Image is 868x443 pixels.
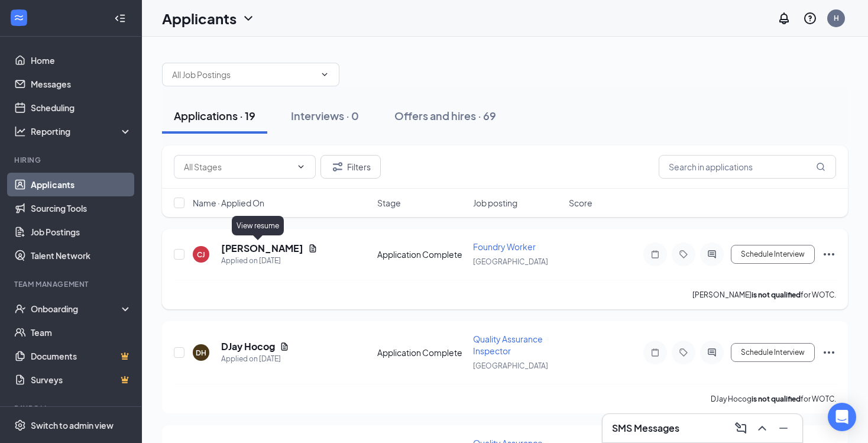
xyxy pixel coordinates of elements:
[320,155,381,179] button: Filter Filters
[816,162,825,172] svg: MagnifyingGlass
[280,342,289,351] svg: Document
[752,290,801,299] b: is not qualified
[473,241,536,252] span: Foundry Worker
[394,108,496,123] div: Offers and hires · 69
[473,361,548,370] span: [GEOGRAPHIC_DATA]
[834,13,839,23] div: H
[221,242,303,255] h5: [PERSON_NAME]
[676,250,691,259] svg: Tag
[377,197,401,209] span: Stage
[14,403,129,413] div: Payroll
[31,196,132,220] a: Sourcing Tools
[648,348,662,357] svg: Note
[377,347,466,358] div: Application Complete
[31,220,132,244] a: Job Postings
[676,348,691,357] svg: Tag
[184,160,292,173] input: All Stages
[828,403,856,431] div: Open Intercom Messenger
[31,321,132,344] a: Team
[612,422,679,435] h3: SMS Messages
[196,348,206,358] div: DH
[776,421,791,435] svg: Minimize
[822,247,836,261] svg: Ellipses
[232,216,284,235] div: View resume
[114,12,126,24] svg: Collapse
[755,421,769,435] svg: ChevronUp
[13,12,25,24] svg: WorkstreamLogo
[752,395,801,403] b: is not qualified
[705,348,719,357] svg: ActiveChat
[31,303,122,315] div: Onboarding
[296,162,306,172] svg: ChevronDown
[659,155,836,179] input: Search in applications
[221,353,289,365] div: Applied on [DATE]
[172,68,315,81] input: All Job Postings
[31,96,132,119] a: Scheduling
[753,419,772,438] button: ChevronUp
[31,244,132,267] a: Talent Network
[221,255,318,267] div: Applied on [DATE]
[822,345,836,360] svg: Ellipses
[241,11,255,25] svg: ChevronDown
[331,160,345,174] svg: Filter
[308,244,318,253] svg: Document
[14,303,26,315] svg: UserCheck
[162,8,237,28] h1: Applicants
[569,197,592,209] span: Score
[31,173,132,196] a: Applicants
[31,72,132,96] a: Messages
[31,48,132,72] a: Home
[14,419,26,431] svg: Settings
[31,344,132,368] a: DocumentsCrown
[473,334,543,356] span: Quality Assurance Inspector
[774,419,793,438] button: Minimize
[777,11,791,25] svg: Notifications
[473,257,548,266] span: [GEOGRAPHIC_DATA]
[221,340,275,353] h5: DJay Hocog
[692,290,836,300] p: [PERSON_NAME] for WOTC.
[31,368,132,392] a: SurveysCrown
[291,108,359,123] div: Interviews · 0
[14,279,129,289] div: Team Management
[197,250,205,260] div: CJ
[731,245,815,264] button: Schedule Interview
[193,197,264,209] span: Name · Applied On
[473,197,517,209] span: Job posting
[31,419,114,431] div: Switch to admin view
[731,343,815,362] button: Schedule Interview
[377,248,466,260] div: Application Complete
[711,394,836,404] p: DJay Hocog for WOTC.
[648,250,662,259] svg: Note
[320,70,329,79] svg: ChevronDown
[803,11,817,25] svg: QuestionInfo
[731,419,750,438] button: ComposeMessage
[14,125,26,137] svg: Analysis
[31,125,132,137] div: Reporting
[734,421,748,435] svg: ComposeMessage
[705,250,719,259] svg: ActiveChat
[174,108,255,123] div: Applications · 19
[14,155,129,165] div: Hiring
